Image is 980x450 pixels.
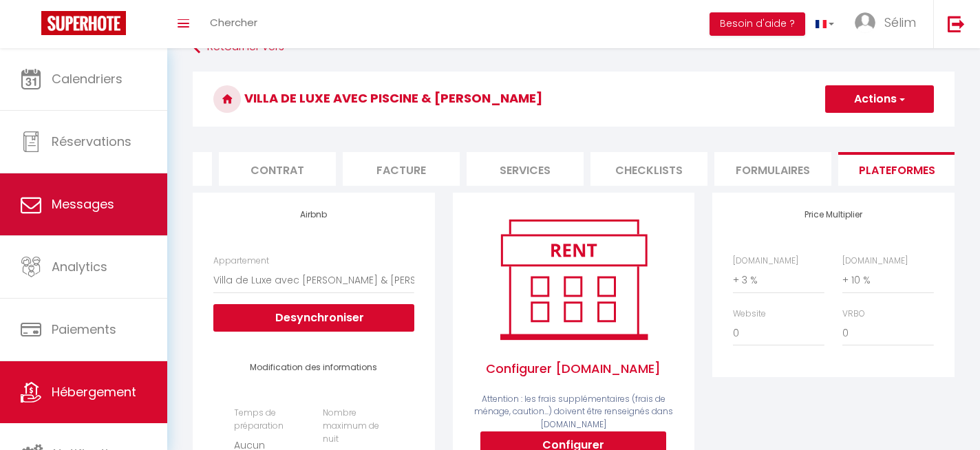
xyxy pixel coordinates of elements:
button: Desynchroniser [213,304,414,332]
li: Plateformes [838,152,955,186]
span: Chercher [210,15,257,30]
img: Super Booking [41,11,126,35]
span: Sélim [884,14,916,31]
li: Facture [343,152,460,186]
span: Réservations [52,133,131,150]
span: Hébergement [52,383,136,400]
img: logout [948,15,965,32]
li: Formulaires [714,152,831,186]
label: VRBO [842,308,865,321]
button: Besoin d'aide ? [710,12,805,36]
label: Temps de préparation [234,407,305,433]
li: Services [467,152,584,186]
li: Checklists [590,152,707,186]
span: Calendriers [52,70,122,87]
label: Appartement [213,255,269,268]
label: [DOMAIN_NAME] [842,255,908,268]
label: Nombre maximum de nuit [323,407,394,446]
img: rent.png [486,213,661,345]
span: Paiements [52,321,116,338]
span: Analytics [52,258,107,275]
label: [DOMAIN_NAME] [733,255,798,268]
h4: Price Multiplier [733,210,933,219]
h4: Modification des informations [234,363,393,372]
h3: Villa de Luxe avec Piscine & [PERSON_NAME] [193,72,955,127]
span: Attention : les frais supplémentaires (frais de ménage, caution...) doivent être renseignés dans ... [474,393,673,431]
label: Website [733,308,766,321]
span: Configurer [DOMAIN_NAME] [473,345,674,392]
img: ... [855,12,875,33]
button: Actions [825,85,934,113]
h4: Airbnb [213,210,414,219]
li: Contrat [219,152,336,186]
span: Messages [52,195,114,213]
